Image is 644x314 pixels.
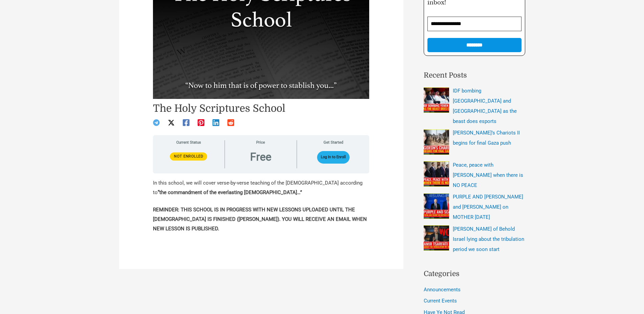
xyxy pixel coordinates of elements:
[183,119,190,126] a: Facebook
[158,140,219,145] h2: Current Status
[424,298,457,304] a: Current Events
[453,162,523,188] a: Peace, peace with [PERSON_NAME] when there is NO PEACE
[153,179,370,197] p: In this school, we will cover verse-by-verse teaching of the [DEMOGRAPHIC_DATA] according to
[227,119,234,126] a: Reddit
[317,151,350,164] button: Log In to Enroll
[424,86,525,254] nav: Recent Posts
[424,269,525,279] h2: Categories
[427,17,521,31] input: Email Address *
[424,287,461,293] a: Announcements
[153,207,367,232] strong: REMINDER: THIS SCHOOL IS IN PROGRESS WITH NEW LESSONS UPLOADED UNTIL THE [DEMOGRAPHIC_DATA] IS FI...
[453,226,524,252] a: [PERSON_NAME] of Behold Israel lying about the tribulation period we soon start
[424,70,525,81] h2: Recent Posts
[213,119,219,126] a: Linkedin
[198,119,204,126] a: Pinterest
[174,154,203,159] span: Not Enrolled
[168,119,175,126] a: Twitter / X
[250,151,271,162] span: Free
[153,119,160,126] a: Telegram
[453,130,520,146] a: [PERSON_NAME]’s Chariots II begins for final Gaza push
[153,102,370,114] h1: The Holy Scriptures School
[302,140,364,145] h2: Get Started
[230,140,291,145] h2: Price
[453,88,517,124] a: IDF bombing [GEOGRAPHIC_DATA] and [GEOGRAPHIC_DATA] as the beast does esports
[158,189,302,195] strong: “the commandment of the everlasting [DEMOGRAPHIC_DATA]…”
[453,194,523,220] a: PURPLE AND [PERSON_NAME] and [PERSON_NAME] on MOTHER [DATE]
